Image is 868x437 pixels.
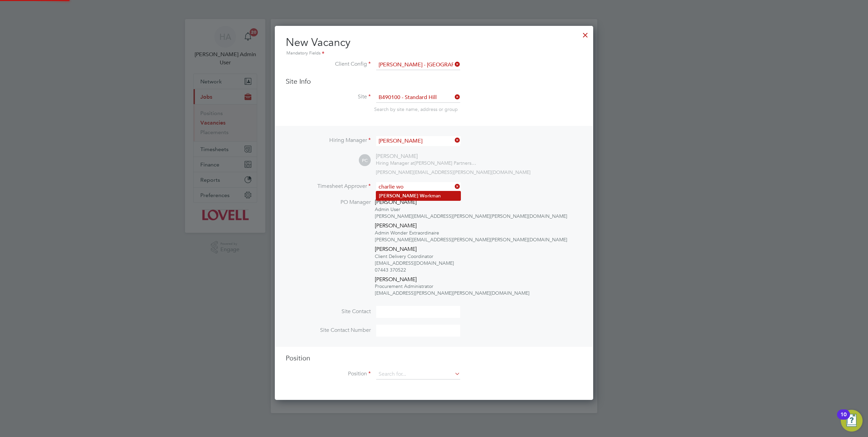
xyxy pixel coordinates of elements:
[840,415,847,423] div: 10
[375,260,567,266] div: [EMAIL_ADDRESS][DOMAIN_NAME]
[375,229,567,236] div: Admin Wonder Extraordinaire
[375,222,417,229] span: [PERSON_NAME]
[376,191,461,200] li: rkman
[376,153,478,160] div: [PERSON_NAME]
[376,136,460,146] input: Search for...
[286,370,371,377] label: Position
[286,354,582,362] h3: Position
[375,253,567,260] div: Client Delivery Coordinator
[286,308,371,315] label: Site Contact
[376,169,531,175] span: [PERSON_NAME][EMAIL_ADDRESS][PERSON_NAME][DOMAIN_NAME]
[841,410,863,432] button: Open Resource Center, 10 new notifications
[286,77,582,86] h3: Site Info
[375,206,567,213] div: Admin User
[359,155,371,166] span: PC
[376,93,460,103] input: Search for...
[286,35,582,57] h2: New Vacancy
[286,199,371,206] label: PO Manager
[375,199,417,206] span: [PERSON_NAME]
[375,236,567,243] div: [PERSON_NAME][EMAIL_ADDRESS][PERSON_NAME][PERSON_NAME][DOMAIN_NAME]
[376,160,478,166] div: [PERSON_NAME] Partnerships Limited
[376,182,460,192] input: Search for...
[286,137,371,144] label: Hiring Manager
[286,61,371,68] label: Client Config
[376,160,415,166] span: Hiring Manager at
[286,50,582,57] div: Mandatory Fields
[375,266,567,273] div: 07443 370522
[376,369,460,379] input: Search for...
[374,106,458,112] span: Search by site name, address or group
[376,60,460,70] input: Search for...
[286,183,371,190] label: Timesheet Approver
[375,246,417,253] span: [PERSON_NAME]
[420,193,428,199] b: Wo
[375,290,567,296] div: [EMAIL_ADDRESS][PERSON_NAME][PERSON_NAME][DOMAIN_NAME]
[375,213,567,220] div: [PERSON_NAME][EMAIL_ADDRESS][PERSON_NAME][PERSON_NAME][DOMAIN_NAME]
[375,276,417,283] span: [PERSON_NAME]
[375,283,567,290] div: Procurement Administrator
[286,93,371,100] label: Site
[379,193,418,199] b: [PERSON_NAME]
[286,327,371,334] label: Site Contact Number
